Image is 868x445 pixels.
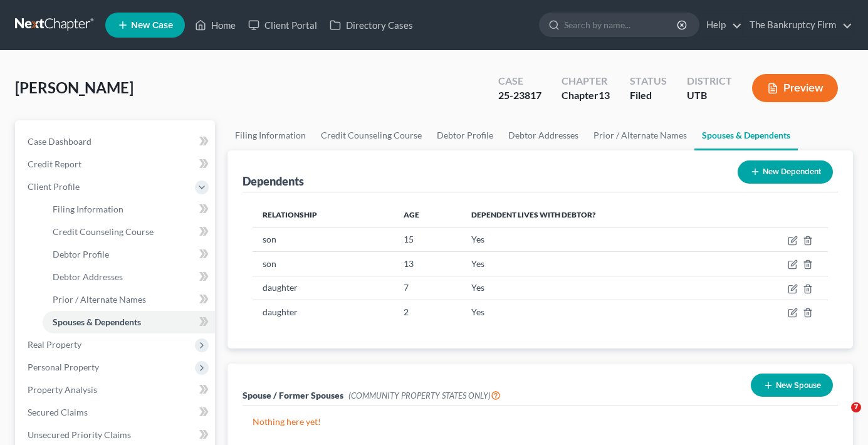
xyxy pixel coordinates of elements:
a: Client Portal [242,14,323,36]
td: Yes [461,228,733,251]
div: Dependents [243,174,304,189]
a: Prior / Alternate Names [586,120,694,150]
span: New Case [131,21,173,30]
a: The Bankruptcy Firm [743,14,852,36]
a: Credit Counseling Course [313,120,429,150]
span: (COMMUNITY PROPERTY STATES ONLY) [348,390,501,401]
span: Client Profile [28,181,80,192]
th: Dependent lives with debtor? [461,202,733,228]
a: Property Analysis [18,379,215,401]
a: Debtor Profile [43,243,215,266]
input: Search by name... [564,13,679,36]
td: son [253,228,394,251]
span: 7 [851,402,861,412]
span: Debtor Addresses [53,271,123,282]
td: 15 [394,228,461,251]
span: 13 [599,89,610,101]
a: Directory Cases [323,14,419,36]
span: Filing Information [53,204,123,214]
span: Prior / Alternate Names [53,294,146,305]
td: daughter [253,276,394,300]
button: New Dependent [738,160,833,184]
td: Yes [461,276,733,300]
div: Filed [630,88,667,103]
div: Status [630,74,667,88]
a: Spouses & Dependents [43,311,215,333]
a: Debtor Profile [429,120,501,150]
a: Filing Information [43,198,215,221]
span: Unsecured Priority Claims [28,429,131,440]
td: 13 [394,252,461,276]
span: Credit Counseling Course [53,226,154,237]
iframe: Intercom live chat [825,402,855,432]
a: Case Dashboard [18,130,215,153]
div: 25-23817 [498,88,541,103]
a: Spouses & Dependents [694,120,798,150]
div: District [687,74,732,88]
span: Property Analysis [28,384,97,395]
p: Nothing here yet! [253,416,828,428]
span: Debtor Profile [53,249,109,259]
a: Debtor Addresses [501,120,586,150]
span: Spouse / Former Spouses [243,390,343,401]
a: Credit Report [18,153,215,175]
a: Home [189,14,242,36]
div: Case [498,74,541,88]
td: Yes [461,252,733,276]
div: Chapter [562,88,610,103]
td: Yes [461,300,733,323]
button: New Spouse [751,374,833,397]
div: UTB [687,88,732,103]
td: son [253,252,394,276]
span: Credit Report [28,159,81,169]
th: Relationship [253,202,394,228]
th: Age [394,202,461,228]
span: Personal Property [28,362,99,372]
a: Help [700,14,742,36]
span: Secured Claims [28,407,88,417]
a: Secured Claims [18,401,215,424]
a: Prior / Alternate Names [43,288,215,311]
td: 2 [394,300,461,323]
button: Preview [752,74,838,102]
a: Filing Information [227,120,313,150]
span: [PERSON_NAME] [15,78,133,97]
td: daughter [253,300,394,323]
td: 7 [394,276,461,300]
a: Credit Counseling Course [43,221,215,243]
span: Spouses & Dependents [53,317,141,327]
span: Case Dashboard [28,136,92,147]
span: Real Property [28,339,81,350]
div: Chapter [562,74,610,88]
a: Debtor Addresses [43,266,215,288]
